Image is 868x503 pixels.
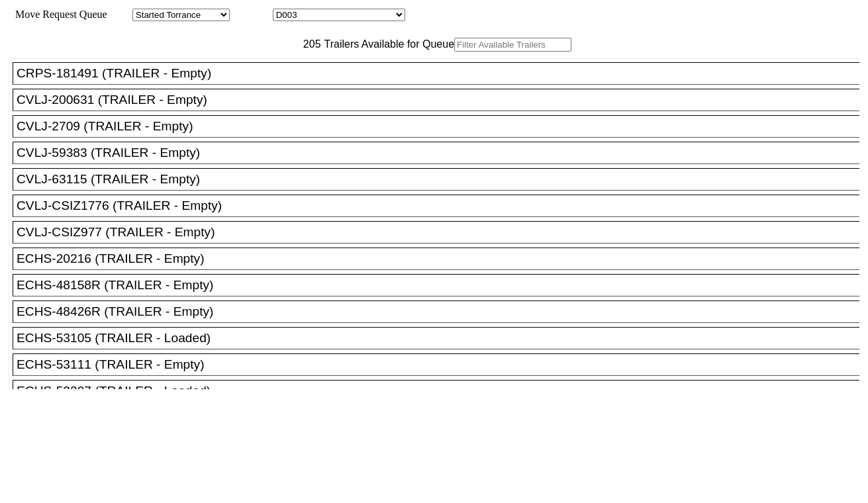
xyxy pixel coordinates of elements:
[17,304,867,319] div: ECHS-48426R (TRAILER - Empty)
[17,357,867,372] div: ECHS-53111 (TRAILER - Empty)
[17,199,867,213] div: CVLJ-CSIZ1776 (TRAILER - Empty)
[297,38,321,50] span: 205
[17,225,867,240] div: CVLJ-CSIZ977 (TRAILER - Empty)
[17,146,867,160] div: CVLJ-59383 (TRAILER - Empty)
[17,66,867,81] div: CRPS-181491 (TRAILER - Empty)
[232,9,270,20] span: Location
[9,9,107,20] span: Move Request Queue
[321,38,455,50] span: Trailers Available for Queue
[17,384,867,398] div: ECHS-53207 (TRAILER - Loaded)
[17,251,867,266] div: ECHS-20216 (TRAILER - Empty)
[17,119,867,134] div: CVLJ-2709 (TRAILER - Empty)
[17,172,867,187] div: CVLJ-63115 (TRAILER - Empty)
[17,278,867,293] div: ECHS-48158R (TRAILER - Empty)
[17,331,867,345] div: ECHS-53105 (TRAILER - Loaded)
[454,38,571,52] input: Filter Available Trailers
[109,9,130,20] span: Area
[17,93,867,107] div: CVLJ-200631 (TRAILER - Empty)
